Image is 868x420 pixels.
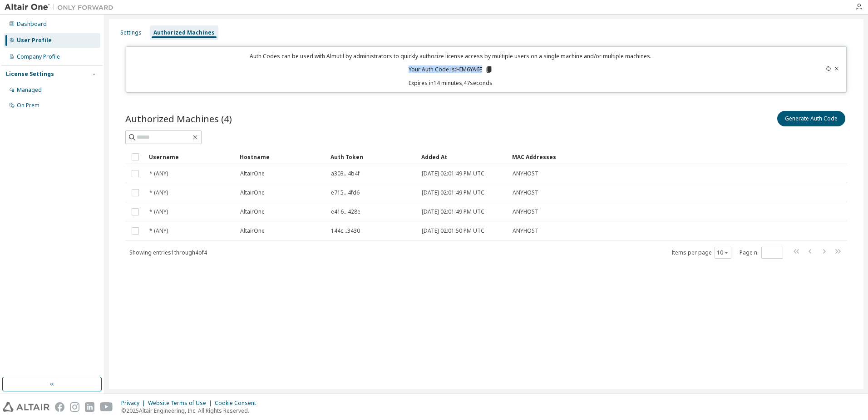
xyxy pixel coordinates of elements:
[513,227,538,235] span: ANYHOST
[421,150,505,164] div: Added At
[132,79,770,87] p: Expires in 14 minutes, 47 seconds
[422,189,484,196] span: [DATE] 02:01:49 PM UTC
[671,247,731,259] span: Items per page
[153,29,215,36] div: Authorized Machines
[5,3,118,12] img: Altair One
[17,37,52,44] div: User Profile
[409,65,493,74] p: Your Auth Code is: HIM6YA6E
[3,402,49,412] img: altair_logo.svg
[331,227,360,235] span: 144c...3430
[422,208,484,215] span: [DATE] 02:01:49 PM UTC
[331,189,360,196] span: e715...4fd6
[121,400,148,407] div: Privacy
[422,227,484,235] span: [DATE] 02:01:50 PM UTC
[149,170,168,177] span: * (ANY)
[331,170,360,177] span: a303...4b4f
[125,112,232,125] span: Authorized Machines (4)
[149,189,168,196] span: * (ANY)
[17,20,47,28] div: Dashboard
[149,227,168,235] span: * (ANY)
[331,208,360,215] span: e416...428e
[121,407,261,415] p: © 2025 Altair Engineering, Inc. All Rights Reserved.
[148,400,215,407] div: Website Terms of Use
[129,249,207,256] span: Showing entries 1 through 4 of 4
[132,52,770,60] p: Auth Codes can be used with Almutil by administrators to quickly authorize license access by mult...
[120,29,142,36] div: Settings
[149,150,232,164] div: Username
[512,150,752,164] div: MAC Addresses
[422,170,484,177] span: [DATE] 02:01:49 PM UTC
[55,402,64,412] img: facebook.svg
[240,150,323,164] div: Hostname
[85,402,94,412] img: linkedin.svg
[513,208,538,215] span: ANYHOST
[100,402,113,412] img: youtube.svg
[240,227,265,235] span: AltairOne
[240,208,265,215] span: AltairOne
[513,170,538,177] span: ANYHOST
[17,102,39,109] div: On Prem
[777,111,845,126] button: Generate Auth Code
[6,70,54,78] div: License Settings
[240,189,265,196] span: AltairOne
[215,400,261,407] div: Cookie Consent
[17,86,42,94] div: Managed
[149,208,168,215] span: * (ANY)
[70,402,79,412] img: instagram.svg
[17,53,60,60] div: Company Profile
[513,189,538,196] span: ANYHOST
[740,247,783,259] span: Page n.
[717,249,729,256] button: 10
[240,170,265,177] span: AltairOne
[330,150,414,164] div: Auth Token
